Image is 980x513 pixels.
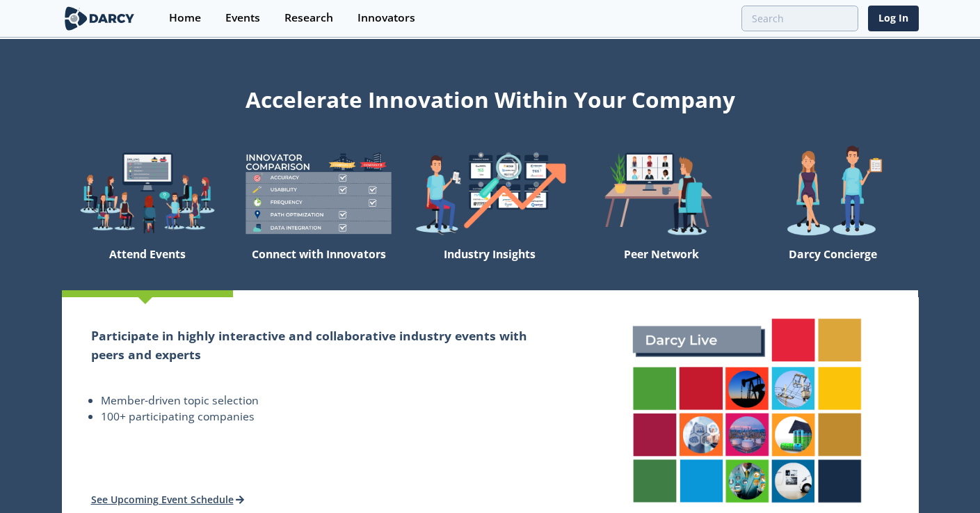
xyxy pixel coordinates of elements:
[62,78,919,116] div: Accelerate Innovation Within Your Company
[284,13,333,24] div: Research
[62,242,233,290] div: Attend Events
[741,6,858,31] input: Advanced Search
[747,242,918,290] div: Darcy Concierge
[576,145,747,242] img: welcome-attend-b816887fc24c32c29d1763c6e0ddb6e6.png
[62,6,138,31] img: logo-wide.svg
[91,326,547,363] h2: Participate in highly interactive and collaborative industry events with peers and experts
[747,145,918,242] img: welcome-concierge-wide-20dccca83e9cbdbb601deee24fb8df72.png
[91,493,245,506] a: See Upcoming Event Schedule
[225,13,260,24] div: Events
[101,393,547,409] li: Member-driven topic selection
[358,13,415,24] div: Innovators
[233,242,404,290] div: Connect with Innovators
[233,145,404,242] img: welcome-compare-1b687586299da8f117b7ac84fd957760.png
[169,13,201,24] div: Home
[868,6,919,31] a: Log In
[576,242,747,290] div: Peer Network
[404,145,575,242] img: welcome-find-a12191a34a96034fcac36f4ff4d37733.png
[62,145,233,242] img: welcome-explore-560578ff38cea7c86bcfe544b5e45342.png
[101,409,547,425] li: 100+ participating companies
[404,242,575,290] div: Industry Insights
